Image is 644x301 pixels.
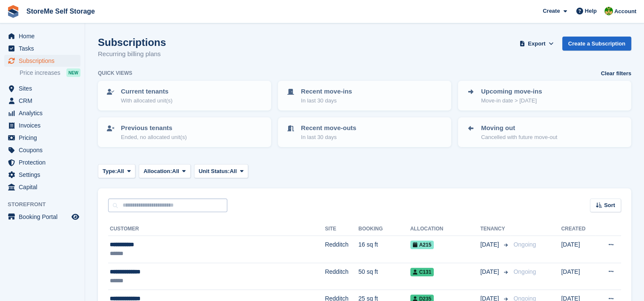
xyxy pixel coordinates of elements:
[279,118,450,146] a: Recent move-outs In last 30 days
[410,222,481,236] th: Allocation
[19,156,70,168] span: Protection
[301,87,352,97] p: Recent move-ins
[20,68,80,77] a: Price increases NEW
[23,4,98,18] a: StoreMe Self Storage
[4,181,80,193] a: menu
[604,7,613,15] img: StorMe
[19,144,70,156] span: Coupons
[8,200,85,209] span: Storefront
[98,49,166,59] p: Recurring billing plans
[528,40,545,48] span: Export
[325,222,358,236] th: Site
[19,119,70,131] span: Invoices
[103,167,117,176] span: Type:
[562,37,631,51] a: Create a Subscription
[410,241,434,249] span: A215
[358,263,410,290] td: 50 sq ft
[172,167,179,176] span: All
[480,240,501,249] span: [DATE]
[561,263,595,290] td: [DATE]
[117,167,124,176] span: All
[614,7,636,16] span: Account
[561,236,595,263] td: [DATE]
[513,241,536,248] span: Ongoing
[4,95,80,107] a: menu
[604,201,615,210] span: Sort
[601,69,631,78] a: Clear filters
[481,133,557,142] p: Cancelled with future move-out
[19,132,70,144] span: Pricing
[480,222,510,236] th: Tenancy
[199,167,230,176] span: Unit Status:
[143,167,172,176] span: Allocation:
[4,119,80,131] a: menu
[325,263,358,290] td: Redditch
[4,132,80,144] a: menu
[279,82,450,110] a: Recent move-ins In last 30 days
[561,222,595,236] th: Created
[480,267,501,276] span: [DATE]
[459,118,630,146] a: Moving out Cancelled with future move-out
[19,107,70,119] span: Analytics
[4,82,80,94] a: menu
[4,169,80,181] a: menu
[230,167,237,176] span: All
[98,164,135,178] button: Type: All
[4,144,80,156] a: menu
[518,37,555,51] button: Export
[543,7,560,15] span: Create
[301,123,356,133] p: Recent move-outs
[121,87,172,97] p: Current tenants
[4,55,80,67] a: menu
[4,30,80,42] a: menu
[108,222,325,236] th: Customer
[4,107,80,119] a: menu
[481,97,542,105] p: Move-in date > [DATE]
[19,55,70,67] span: Subscriptions
[301,133,356,142] p: In last 30 days
[121,97,172,105] p: With allocated unit(s)
[513,268,536,275] span: Ongoing
[358,222,410,236] th: Booking
[19,43,70,54] span: Tasks
[19,30,70,42] span: Home
[410,268,434,276] span: C131
[19,211,70,223] span: Booking Portal
[4,156,80,168] a: menu
[98,69,132,77] h6: Quick views
[481,87,542,97] p: Upcoming move-ins
[194,164,248,178] button: Unit Status: All
[4,211,80,223] a: menu
[66,68,80,77] div: NEW
[481,123,557,133] p: Moving out
[4,43,80,54] a: menu
[301,97,352,105] p: In last 30 days
[20,69,60,77] span: Price increases
[121,123,187,133] p: Previous tenants
[121,133,187,142] p: Ended, no allocated unit(s)
[99,82,270,110] a: Current tenants With allocated unit(s)
[19,181,70,193] span: Capital
[325,236,358,263] td: Redditch
[7,5,20,18] img: stora-icon-8386f47178a22dfd0bd8f6a31ec36ba5ce8667c1dd55bd0f319d3a0aa187defe.svg
[358,236,410,263] td: 16 sq ft
[19,82,70,94] span: Sites
[585,7,597,15] span: Help
[459,82,630,110] a: Upcoming move-ins Move-in date > [DATE]
[19,95,70,107] span: CRM
[98,37,166,48] h1: Subscriptions
[99,118,270,146] a: Previous tenants Ended, no allocated unit(s)
[139,164,191,178] button: Allocation: All
[70,212,80,222] a: Preview store
[19,169,70,181] span: Settings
